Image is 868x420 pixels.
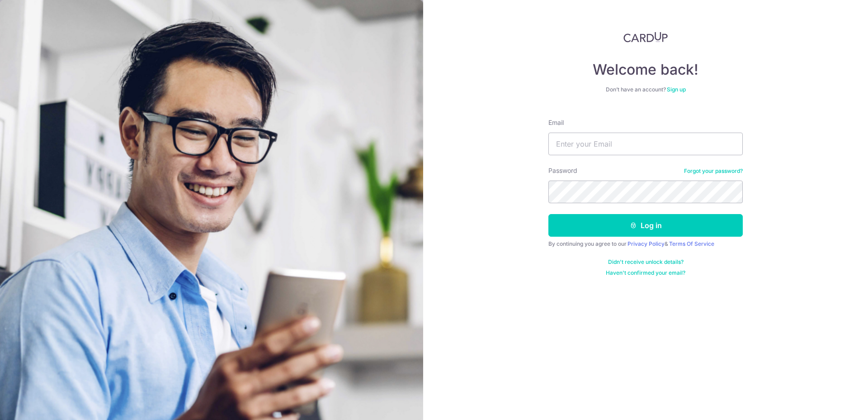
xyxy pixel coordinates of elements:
h4: Welcome back! [548,61,743,79]
label: Password [548,166,577,175]
label: Email [548,118,564,127]
a: Forgot your password? [684,167,743,175]
div: By continuing you agree to our & [548,240,743,248]
div: Don’t have an account? [548,86,743,93]
button: Log in [548,214,743,237]
img: CardUp Logo [623,32,668,43]
a: Didn't receive unlock details? [608,258,684,266]
a: Haven't confirmed your email? [606,269,685,277]
a: Terms Of Service [669,240,714,247]
a: Sign up [667,86,686,93]
input: Enter your Email [548,133,743,155]
a: Privacy Policy [627,240,665,247]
